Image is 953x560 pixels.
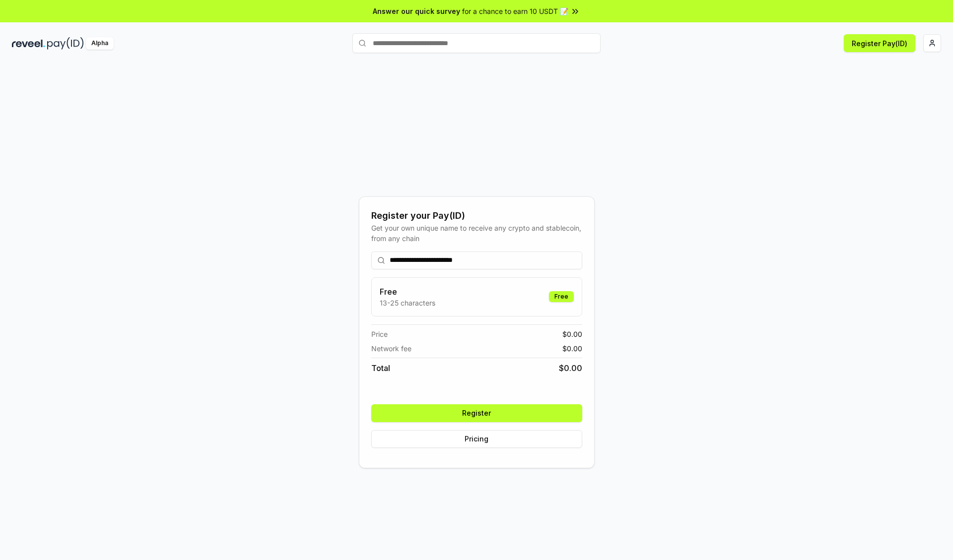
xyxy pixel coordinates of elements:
[562,329,582,339] span: $ 0.00
[371,209,582,223] div: Register your Pay(ID)
[371,404,582,422] button: Register
[371,362,390,374] span: Total
[371,223,582,244] div: Get your own unique name to receive any crypto and stablecoin, from any chain
[371,430,582,448] button: Pricing
[371,329,388,339] span: Price
[559,362,582,374] span: $ 0.00
[380,286,435,298] h3: Free
[562,343,582,354] span: $ 0.00
[86,37,114,50] div: Alpha
[844,34,915,52] button: Register Pay(ID)
[12,37,45,50] img: reveel_dark
[462,6,568,16] span: for a chance to earn 10 USDT 📝
[380,298,435,308] p: 13-25 characters
[371,343,411,354] span: Network fee
[47,37,84,50] img: pay_id
[373,6,460,16] span: Answer our quick survey
[549,291,574,302] div: Free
